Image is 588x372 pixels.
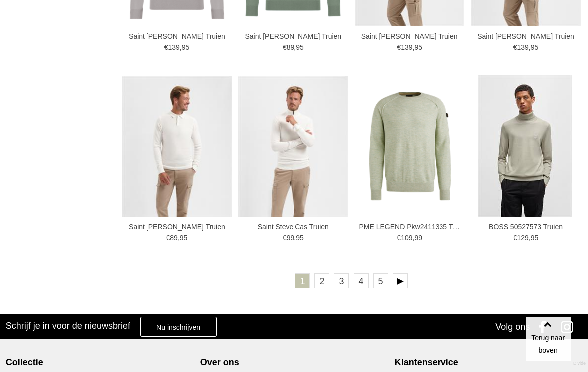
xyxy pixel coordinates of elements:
a: Instagram [557,314,582,339]
span: , [294,43,296,51]
span: € [513,43,517,51]
span: € [283,43,287,51]
span: 95 [531,43,539,51]
a: 5 [373,273,388,288]
span: , [180,43,182,51]
a: Terug naar boven [526,316,571,361]
a: BOSS 50527573 Truien [475,222,576,231]
span: 139 [168,43,179,51]
a: Divide [573,357,586,370]
a: 2 [314,273,329,288]
a: Nu inschrijven [140,317,217,337]
span: 89 [287,43,294,51]
div: Volg ons [495,314,530,339]
h3: Schrijf je in voor de nieuwsbrief [6,320,130,331]
a: 3 [334,273,349,288]
a: Facebook [532,314,557,339]
span: 95 [182,43,190,51]
span: 95 [180,234,188,242]
span: 129 [517,234,529,242]
a: Saint [PERSON_NAME] Truien [243,32,343,41]
span: 99 [414,234,422,242]
span: 95 [414,43,422,51]
span: 99 [287,234,294,242]
img: Saint Steve Berend Truien [122,76,232,217]
div: Klantenservice [395,357,582,368]
a: Saint [PERSON_NAME] Truien [127,222,227,231]
span: € [164,43,168,51]
img: BOSS 50527573 Truien [478,75,572,217]
a: 4 [354,273,369,288]
span: , [413,234,415,242]
span: 95 [531,234,539,242]
span: € [166,234,170,242]
img: Saint Steve Cas Truien [238,76,348,217]
span: € [397,234,401,242]
a: PME LEGEND Pkw2411335 Truien [359,222,460,231]
div: Over ons [200,357,388,368]
span: 139 [517,43,529,51]
a: Saint [PERSON_NAME] Truien [359,32,460,41]
span: 89 [170,234,178,242]
a: Saint Steve Cas Truien [243,222,343,231]
span: 109 [401,234,412,242]
span: 139 [401,43,412,51]
span: , [529,234,531,242]
img: PME LEGEND Pkw2411335 Truien [355,91,464,201]
span: € [283,234,287,242]
span: , [413,43,415,51]
a: Saint [PERSON_NAME] Truien [127,32,227,41]
div: Collectie [6,357,193,368]
a: 1 [295,273,310,288]
span: , [178,234,180,242]
span: , [529,43,531,51]
span: 95 [296,43,304,51]
span: , [294,234,296,242]
span: € [397,43,401,51]
span: 95 [296,234,304,242]
span: € [513,234,517,242]
a: Saint [PERSON_NAME] Truien [475,32,576,41]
